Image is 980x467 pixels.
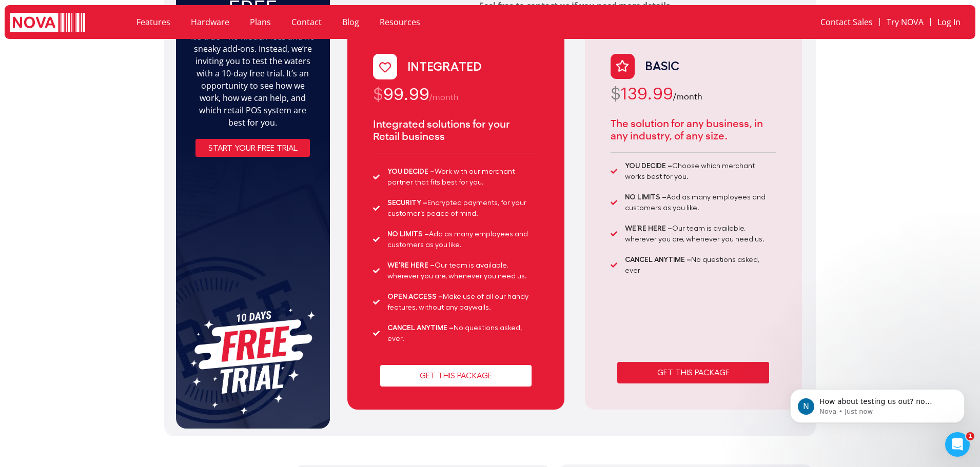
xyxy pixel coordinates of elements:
[373,85,539,107] h2: 99.99
[385,260,538,282] span: Our team is available, wherever you are, whenever you need us.
[373,118,539,143] h2: Integrated solutions for your Retail business
[945,432,970,457] iframe: Intercom live chat
[126,10,675,34] nav: Menu
[126,10,181,34] a: Features
[775,368,980,439] iframe: Intercom notifications message
[622,254,776,276] span: No questions asked, ever
[385,197,538,219] span: Encrypted payments, for your customer’s peace of mind.
[385,166,538,188] span: Work with our merchant partner that fits best for you.
[385,322,538,344] span: No questions asked, ever.
[10,13,85,34] img: logo white
[181,10,240,34] a: Hardware
[625,162,672,169] b: YOU DECIDE –
[369,10,430,34] a: Resources
[195,139,310,157] a: start your free trial
[611,84,776,107] h2: 139.99
[673,92,702,101] span: /month
[240,10,281,34] a: Plans
[622,192,776,214] span: Add as many employees and customers as you like.
[420,372,492,380] span: GET THIS PACKAGE
[611,84,621,103] span: $
[611,117,776,142] h2: The solution for any business, in any industry, of any size.
[686,10,967,34] nav: Menu
[380,365,532,387] a: GET THIS PACKAGE
[208,144,298,152] span: start your free trial
[966,432,974,440] span: 1
[814,10,879,34] a: Contact Sales
[387,261,435,269] b: WE’RE HERE –
[622,223,776,245] span: Our team is available, wherever you are, whenever you need us.
[645,59,679,74] h2: BASIC
[625,193,667,200] b: NO LIMITS –
[657,369,730,377] span: GET THIS PACKAGE
[387,168,435,175] b: YOU DECIDE –
[385,291,538,313] span: Make use of all our handy features, without any paywalls.
[387,324,454,331] b: CANCEL ANYTIME –
[387,230,429,237] b: NO LIMITS –
[385,229,538,251] span: Add as many employees and customers as you like.
[190,30,316,129] div: It’s true – no hidden fees and no sneaky add-ons. Instead, we’re inviting you to test the waters ...
[622,160,776,182] span: Choose which merchant works best for you.
[407,59,482,74] h2: INTEGRATED
[373,85,383,104] span: $
[281,10,332,34] a: Contact
[387,199,427,206] b: SECURITY –
[617,362,769,383] a: GET THIS PACKAGE
[429,92,459,102] span: /month
[625,225,672,232] b: WE’RE HERE –
[880,10,930,34] a: Try NOVA
[387,293,443,300] b: OPEN ACCESS –
[931,10,967,34] a: Log In
[332,10,369,34] a: Blog
[625,256,691,263] b: CANCEL ANYTIME –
